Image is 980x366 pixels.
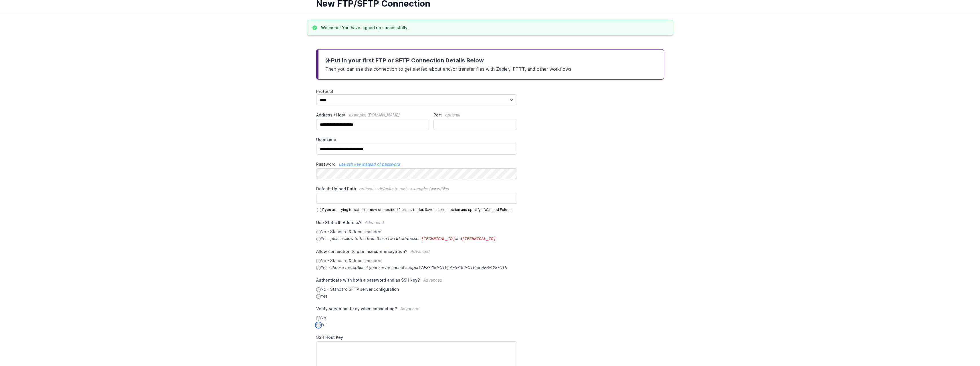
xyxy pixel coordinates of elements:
[316,112,429,118] label: Address / Host
[316,259,321,263] input: No - Standard & Recommended
[951,337,973,359] iframe: Drift Widget Chat Controller
[359,186,449,191] span: optional - defaults to root - example: /www/files
[433,112,517,118] label: Port
[316,315,517,321] label: No
[316,237,321,241] input: Yes -please allow traffic from these two IP addresses:[TECHNICAL_ID]and[TECHNICAL_ID]
[325,56,657,64] h3: Put in your first FTP or SFTP Connection Details Below
[316,204,517,213] p: If you are trying to watch for new or modified files in a folder. Save this connection and specif...
[423,278,442,282] span: Advanced
[316,316,321,321] input: No
[316,294,321,299] input: Yes
[325,64,657,72] p: Then you can use this connection to get alerted about and/or transfer files with Zapier, IFTTT, a...
[316,266,321,270] input: Yes -choose this option if your server cannot support AES-256-CTR, AES-192-CTR or AES-128-CTR
[316,137,517,143] label: Username
[316,258,517,264] label: No - Standard & Recommended
[316,293,517,299] label: Yes
[365,220,384,225] span: Advanced
[316,335,517,340] label: SSH Host Key
[316,161,517,167] label: Password
[316,249,517,258] label: Allow connection to use insecure encryption?
[421,237,455,241] code: [TECHNICAL_ID]
[330,265,507,270] i: choose this option if your server cannot support AES-256-CTR, AES-192-CTR or AES-128-CTR
[321,25,409,31] h3: Welcome! You have signed up successfully.
[316,229,517,235] label: No - Standard & Recommended
[316,287,321,292] input: No - Standard SFTP server configuration
[411,249,430,254] span: Advanced
[316,306,517,315] label: Verify server host key when connecting?
[339,162,400,167] a: use ssh key instead of password
[316,230,321,234] input: No - Standard & Recommended
[400,306,419,311] span: Advanced
[462,237,496,241] code: [TECHNICAL_ID]
[445,112,460,117] span: optional
[330,236,496,241] i: please allow traffic from these two IP addresses: and
[316,220,517,229] label: Use Static IP Address?
[349,112,400,117] span: example: [DOMAIN_NAME]
[316,277,517,286] label: Authenticate with both a password and an SSH key?
[316,322,517,328] label: Yes
[316,236,517,242] label: Yes -
[316,286,517,292] label: No - Standard SFTP server configuration
[316,323,321,327] input: Yes
[316,186,517,192] label: Default Upload Path
[316,265,517,270] label: Yes -
[316,89,517,94] label: Protocol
